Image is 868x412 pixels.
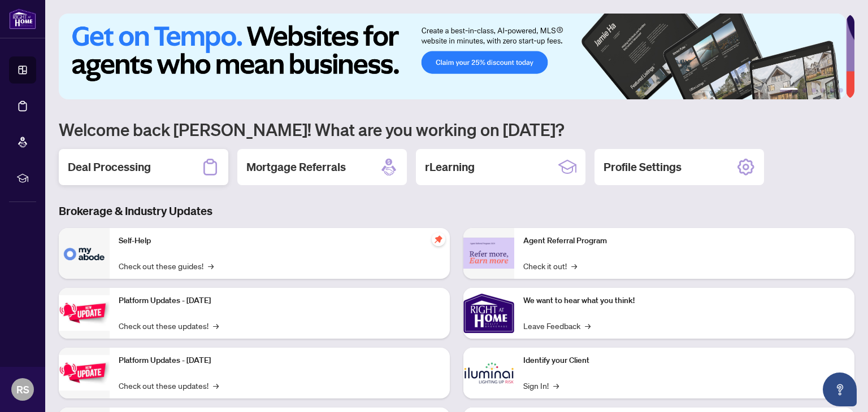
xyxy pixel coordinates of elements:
button: 1 [780,88,798,93]
a: Check out these updates!→ [119,319,219,332]
a: Check out these updates!→ [119,379,219,392]
button: 6 [839,88,843,93]
span: pushpin [432,233,445,246]
span: → [213,379,219,392]
p: Identify your Client [523,354,845,367]
p: Platform Updates - [DATE] [119,354,441,367]
img: Slide 0 [59,14,846,99]
img: Identify your Client [463,348,514,398]
img: Self-Help [59,228,110,279]
h2: rLearning [425,159,475,175]
button: Open asap [823,372,857,406]
a: Check out these guides!→ [119,260,214,272]
img: Platform Updates - July 8, 2025 [59,355,110,391]
span: → [571,260,577,272]
h2: Profile Settings [604,159,682,175]
span: → [208,260,214,272]
img: Platform Updates - July 21, 2025 [59,295,110,331]
button: 4 [821,88,825,93]
span: → [553,379,559,392]
h2: Mortgage Referrals [246,159,346,175]
a: Leave Feedback→ [523,319,591,332]
span: → [213,319,219,332]
span: RS [16,382,29,397]
img: logo [9,8,36,29]
a: Sign In!→ [523,379,559,392]
h1: Welcome back [PERSON_NAME]! What are you working on [DATE]? [59,119,854,140]
p: Platform Updates - [DATE] [119,295,441,307]
span: → [585,319,591,332]
a: Check it out!→ [523,260,577,272]
p: Self-Help [119,235,441,247]
p: Agent Referral Program [523,235,845,247]
p: We want to hear what you think! [523,295,845,307]
button: 2 [802,88,807,93]
button: 3 [811,88,816,93]
h3: Brokerage & Industry Updates [59,203,854,219]
img: Agent Referral Program [463,238,514,269]
img: We want to hear what you think! [463,288,514,339]
h2: Deal Processing [68,159,151,175]
button: 5 [830,88,834,93]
